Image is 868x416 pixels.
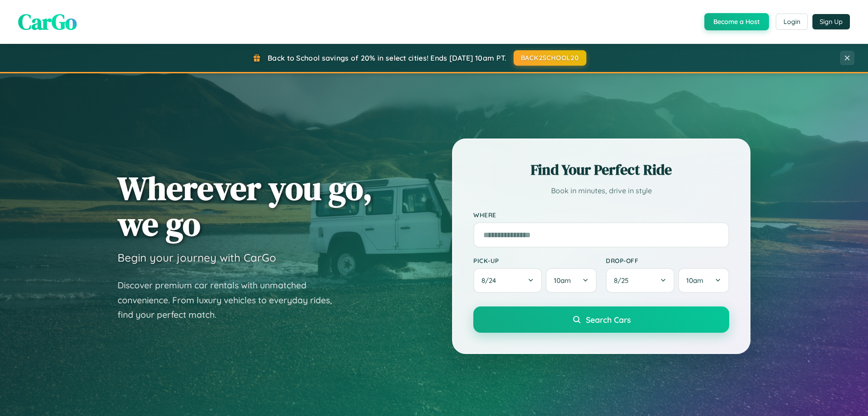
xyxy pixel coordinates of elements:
label: Where [473,211,729,219]
label: Drop-off [606,257,729,264]
span: Search Cars [586,315,631,325]
button: 10am [678,268,729,293]
button: BACK2SCHOOL20 [514,50,586,66]
button: 8/24 [473,268,542,293]
button: Login [776,14,808,30]
span: 10am [686,276,703,285]
span: 8 / 24 [481,276,500,285]
button: Sign Up [812,14,850,29]
h2: Find Your Perfect Ride [473,160,729,180]
h1: Wherever you go, we go [118,170,373,242]
span: Back to School savings of 20% in select cities! Ends [DATE] 10am PT. [268,53,506,62]
p: Book in minutes, drive in style [473,184,729,197]
button: 8/25 [606,268,675,293]
label: Pick-up [473,257,597,264]
button: 10am [546,268,597,293]
h3: Begin your journey with CarGo [118,251,276,264]
span: 8 / 25 [614,276,633,285]
button: Search Cars [473,306,729,333]
span: CarGo [18,7,77,37]
span: 10am [554,276,571,285]
p: Discover premium car rentals with unmatched convenience. From luxury vehicles to everyday rides, ... [118,278,344,322]
button: Become a Host [704,13,769,30]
